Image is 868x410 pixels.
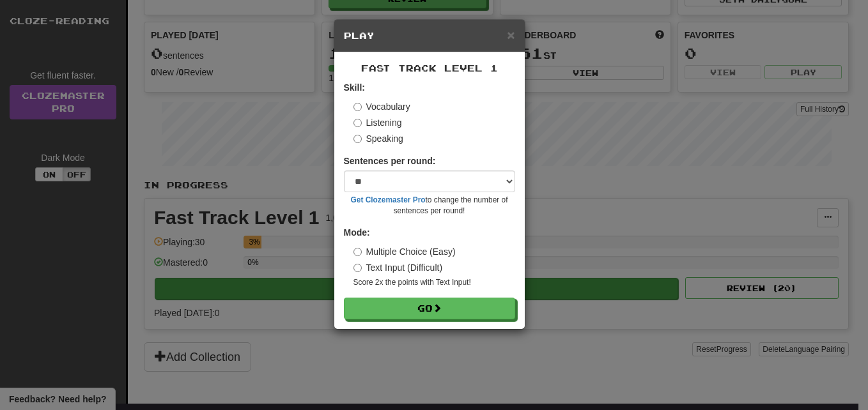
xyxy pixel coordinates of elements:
small: to change the number of sentences per round! [344,195,515,216]
label: Multiple Choice (Easy) [353,245,456,258]
button: Go [344,298,515,319]
label: Speaking [353,132,403,145]
span: × [507,27,515,42]
input: Listening [353,119,362,127]
input: Multiple Choice (Easy) [353,248,362,256]
input: Speaking [353,135,362,143]
input: Vocabulary [353,103,362,111]
small: Score 2x the points with Text Input ! [353,277,515,288]
h5: Play [344,29,515,42]
input: Text Input (Difficult) [353,264,362,272]
span: Fast Track Level 1 [361,63,498,73]
strong: Skill: [344,82,365,93]
label: Vocabulary [353,100,410,113]
label: Text Input (Difficult) [353,261,443,274]
label: Listening [353,116,402,129]
button: Close [507,28,515,42]
a: Get Clozemaster Pro [351,195,426,204]
label: Sentences per round: [344,155,436,167]
strong: Mode: [344,227,370,238]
